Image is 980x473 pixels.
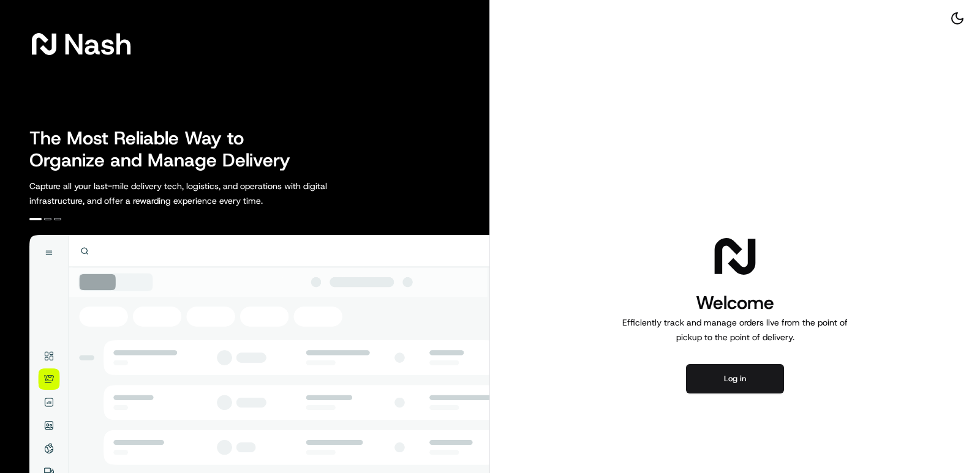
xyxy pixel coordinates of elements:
[617,291,853,315] h1: Welcome
[617,315,853,345] p: Efficiently track and manage orders live from the point of pickup to the point of delivery.
[686,364,784,393] button: Log in
[29,179,382,208] p: Capture all your last-mile delivery tech, logistics, and operations with digital infrastructure, ...
[64,32,132,56] span: Nash
[29,127,304,171] h2: The Most Reliable Way to Organize and Manage Delivery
